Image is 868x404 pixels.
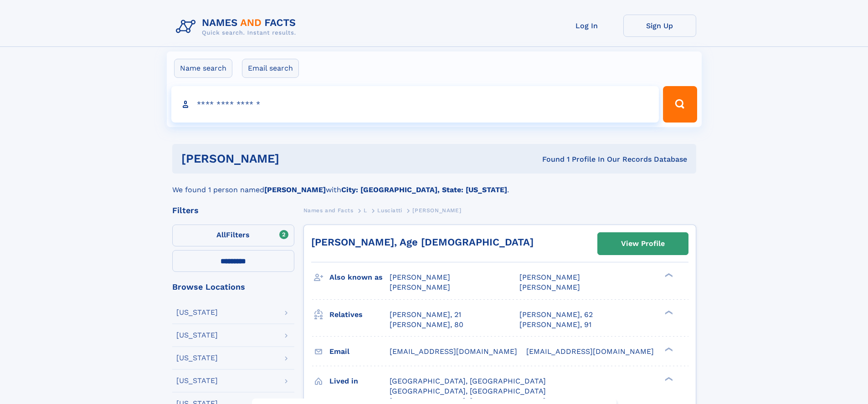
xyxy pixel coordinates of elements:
[623,15,696,37] a: Sign Up
[264,185,326,194] b: [PERSON_NAME]
[390,387,546,395] span: [GEOGRAPHIC_DATA], [GEOGRAPHIC_DATA]
[172,174,696,195] div: We found 1 person named with .
[174,59,232,78] label: Name search
[390,283,450,291] span: [PERSON_NAME]
[311,236,534,248] a: [PERSON_NAME], Age [DEMOGRAPHIC_DATA]
[364,205,367,216] a: L
[663,346,673,352] div: ❯
[526,347,654,356] span: [EMAIL_ADDRESS][DOMAIN_NAME]
[303,205,354,216] a: Names and Facts
[390,310,461,320] a: [PERSON_NAME], 21
[411,154,687,164] div: Found 1 Profile In Our Records Database
[663,272,673,278] div: ❯
[172,15,303,39] img: Logo Names and Facts
[329,270,390,285] h3: Also known as
[176,332,218,339] div: [US_STATE]
[519,273,580,281] span: [PERSON_NAME]
[364,207,367,214] span: L
[519,310,593,320] a: [PERSON_NAME], 62
[663,309,673,315] div: ❯
[412,207,461,214] span: [PERSON_NAME]
[172,206,294,215] div: Filters
[663,86,697,123] button: Search Button
[550,15,623,37] a: Log In
[176,309,218,316] div: [US_STATE]
[377,205,402,216] a: Lusciatti
[390,377,546,385] span: [GEOGRAPHIC_DATA], [GEOGRAPHIC_DATA]
[242,59,299,78] label: Email search
[519,283,580,291] span: [PERSON_NAME]
[598,233,688,255] a: View Profile
[390,347,517,356] span: [EMAIL_ADDRESS][DOMAIN_NAME]
[621,233,665,254] div: View Profile
[216,230,226,239] span: All
[390,273,450,281] span: [PERSON_NAME]
[390,320,463,330] a: [PERSON_NAME], 80
[377,207,402,214] span: Lusciatti
[519,320,591,330] a: [PERSON_NAME], 91
[176,377,218,384] div: [US_STATE]
[176,354,218,362] div: [US_STATE]
[329,373,390,389] h3: Lived in
[171,86,659,123] input: search input
[663,376,673,382] div: ❯
[172,225,294,246] label: Filters
[341,185,507,194] b: City: [GEOGRAPHIC_DATA], State: [US_STATE]
[329,344,390,359] h3: Email
[181,153,411,164] h1: [PERSON_NAME]
[172,283,294,291] div: Browse Locations
[329,307,390,322] h3: Relatives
